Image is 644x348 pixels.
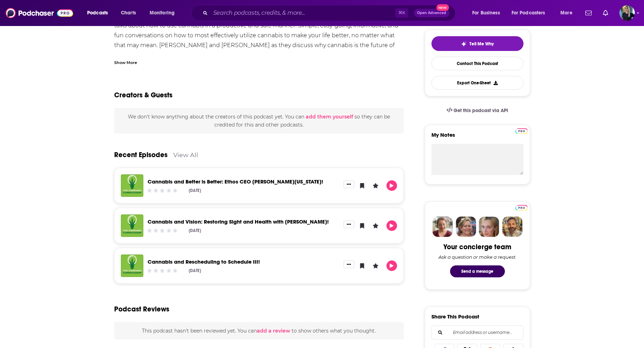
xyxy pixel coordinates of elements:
h2: Creators & Guests [114,91,173,99]
span: ⌘ K [395,8,408,18]
img: tell me why sparkle [461,41,467,47]
div: Community Rating: 0 out of 5 [146,268,178,273]
div: Ask a question or make a request. [438,254,516,260]
button: Bookmark Episode [357,220,367,231]
h3: Share This Podcast [431,313,479,320]
button: open menu [507,7,555,19]
span: Tell Me Why [469,41,494,47]
div: Search podcasts, credits, & more... [198,5,462,21]
img: Sydney Profile [432,217,453,237]
a: Charts [116,7,140,19]
button: Show More Button [344,260,354,268]
img: Podchaser Pro [515,205,528,211]
span: Open Advanced [417,11,446,15]
span: Charts [121,8,136,18]
span: Monitoring [150,8,175,18]
h3: Podcast Reviews [114,305,169,314]
a: Cannabis and Vision: Restoring Sight and Health with Al Morentin! [148,218,329,225]
a: View All [173,151,198,159]
button: Play [386,260,397,271]
button: Bookmark Episode [357,260,367,271]
input: Email address or username... [437,326,518,339]
img: Jules Profile [479,217,499,237]
img: Cannabis and Vision: Restoring Sight and Health with Al Morentin! [121,214,143,237]
div: Community Rating: 0 out of 5 [146,228,178,233]
a: Contact This Podcast [431,57,523,70]
a: Get this podcast via API [441,102,514,119]
img: Cannabis and Better is Better: Ethos CEO Gibran Washington! [121,174,143,197]
button: Send a message [450,265,505,277]
button: Export One-Sheet [431,76,523,90]
div: [DATE] [189,268,201,273]
button: open menu [555,7,581,19]
img: Jon Profile [502,217,522,237]
button: Leave a Rating [370,180,381,191]
span: Logged in as ChelseaKershaw [619,5,635,21]
button: open menu [82,7,117,19]
button: tell me why sparkleTell Me Why [431,36,523,51]
button: Leave a Rating [370,260,381,271]
div: Community Rating: 0 out of 5 [146,188,178,193]
button: open menu [467,7,509,19]
span: Podcasts [87,8,108,18]
button: add a review [257,327,290,335]
a: Cannabis and Rescheduling to Schedule III! [148,258,260,265]
button: open menu [145,7,184,19]
span: New [436,4,449,11]
img: Barbara Profile [456,217,476,237]
button: Show More Button [344,220,354,228]
a: Recent Episodes [114,150,168,159]
a: Pro website [515,204,528,211]
button: Open AdvancedNew [414,9,449,17]
div: Search followers [431,326,523,340]
img: Cannabis and Rescheduling to Schedule III! [121,254,143,277]
button: Bookmark Episode [357,180,367,191]
img: Podchaser - Follow, Share and Rate Podcasts [6,6,73,20]
span: More [560,8,572,18]
span: We don't know anything about the creators of this podcast yet . You can so they can be credited f... [128,114,390,128]
label: My Notes [431,131,523,144]
a: Cannabis and Better is Better: Ethos CEO Gibran Washington! [148,178,323,185]
button: Leave a Rating [370,220,381,231]
img: User Profile [619,5,635,21]
a: Show notifications dropdown [583,7,594,19]
button: add them yourself [306,114,353,120]
div: [DATE] [189,228,201,233]
div: [DATE] [189,188,201,193]
span: For Podcasters [512,8,545,18]
img: Podchaser Pro [515,128,528,134]
button: Play [386,220,397,231]
button: Play [386,180,397,191]
button: Show More Button [344,180,354,188]
button: Show profile menu [619,5,635,21]
span: For Business [472,8,500,18]
div: Your concierge team [443,243,511,251]
input: Search podcasts, credits, & more... [210,7,395,19]
span: This podcast hasn't been reviewed yet. You can to show others what you thought. [142,328,376,334]
a: Show notifications dropdown [600,7,611,19]
span: Get this podcast via API [454,108,508,114]
a: Pro website [515,127,528,134]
